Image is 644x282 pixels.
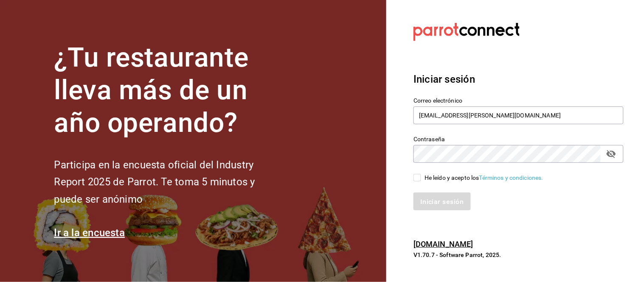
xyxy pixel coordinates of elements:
a: [DOMAIN_NAME] [413,240,473,248]
a: Términos y condiciones. [479,174,543,181]
font: ¿Tu restaurante lleva más de un año operando? [54,42,248,139]
font: V1.70.7 - Software Parrot, 2025. [413,251,501,258]
font: Correo electrónico [413,98,462,104]
font: Iniciar sesión [413,73,475,85]
button: campo de contraseña [604,147,619,161]
font: Contraseña [413,136,445,143]
input: Ingresa tu correo electrónico [413,106,624,124]
a: Ir a la encuesta [54,227,125,239]
font: He leído y acepto los [425,174,479,181]
font: Participa en la encuesta oficial del Industry Report 2025 de Parrot. Te toma 5 minutos y puede se... [54,159,255,206]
